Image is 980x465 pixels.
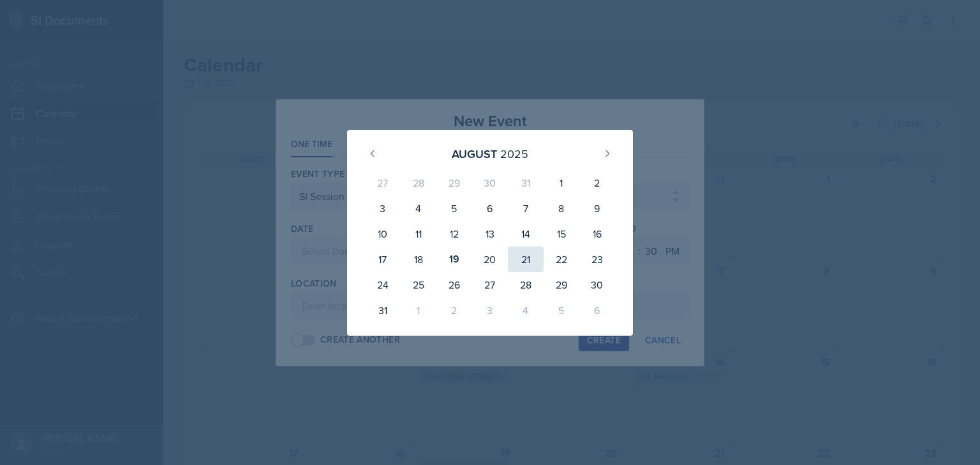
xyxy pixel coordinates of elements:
div: 25 [401,272,436,297]
div: 10 [365,221,401,247]
div: 2 [579,170,615,196]
div: 27 [472,272,508,297]
div: 1 [401,297,436,323]
div: 5 [544,297,579,323]
div: 19 [436,247,472,272]
div: 9 [579,196,615,221]
div: 2 [436,297,472,323]
div: 11 [401,221,436,247]
div: 29 [436,170,472,196]
div: 15 [544,221,579,247]
div: 13 [472,221,508,247]
div: 6 [579,297,615,323]
div: 30 [472,170,508,196]
div: 12 [436,221,472,247]
div: 14 [508,221,544,247]
div: 17 [365,247,401,272]
div: 4 [508,297,544,323]
div: 6 [472,196,508,221]
div: 27 [365,170,401,196]
div: 31 [508,170,544,196]
div: 8 [544,196,579,221]
div: 5 [436,196,472,221]
div: 16 [579,221,615,247]
div: 21 [508,247,544,272]
div: August [452,145,497,162]
div: 1 [544,170,579,196]
div: 22 [544,247,579,272]
div: 31 [365,297,401,323]
div: 4 [401,196,436,221]
div: 20 [472,247,508,272]
div: 29 [544,272,579,297]
div: 28 [401,170,436,196]
div: 26 [436,272,472,297]
div: 2025 [500,145,528,162]
div: 3 [365,196,401,221]
div: 3 [472,297,508,323]
div: 23 [579,247,615,272]
div: 7 [508,196,544,221]
div: 30 [579,272,615,297]
div: 28 [508,272,544,297]
div: 18 [401,247,436,272]
div: 24 [365,272,401,297]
